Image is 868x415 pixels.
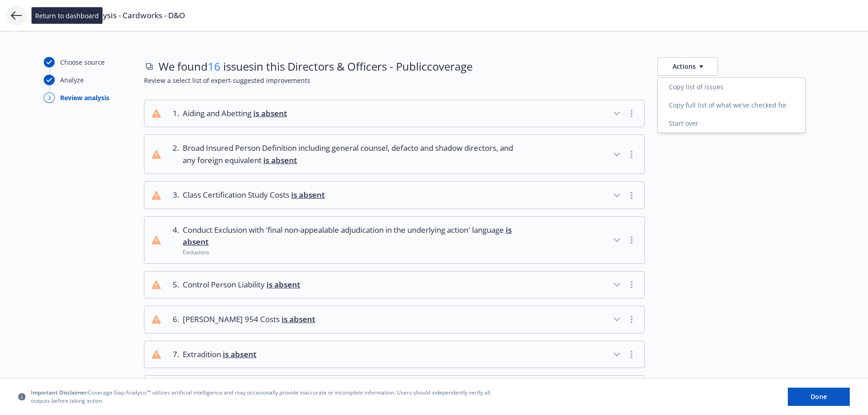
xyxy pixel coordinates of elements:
[168,279,179,291] div: 5 .
[811,392,827,401] span: Done
[144,76,824,85] span: Review a select list of expert-suggested improvements
[35,11,99,20] span: Return to dashboard
[144,100,644,127] button: 1.Aiding and Abetting is absent
[168,313,179,325] div: 6 .
[183,248,516,256] div: Exclusions
[657,57,718,76] button: Actions
[183,189,325,201] span: Class Certification Study Costs
[183,108,287,119] span: Aiding and Abetting
[223,349,257,359] span: is absent
[60,75,84,85] div: Analyze
[144,182,644,208] button: 3.Class Certification Study Costs is absent
[658,96,805,114] a: Copy full list of what we’ve checked for
[267,279,300,290] span: is absent
[657,57,718,76] button: Actions
[144,306,644,333] button: 6.[PERSON_NAME] 954 Costs is absent
[291,190,325,200] span: is absent
[60,93,109,102] div: Review analysis
[263,155,297,165] span: is absent
[183,313,315,325] span: [PERSON_NAME] 954 Costs
[144,272,644,298] button: 5.Control Person Liability is absent
[144,135,644,174] button: 2.Broad Insured Person Definition including general counsel, defacto and shadow directors, and an...
[159,59,473,74] span: We found issues in this Directors & Officers - Public coverage
[282,314,315,324] span: is absent
[144,376,644,402] button: 8.Nominal Defendant is absent
[31,389,496,405] span: Coverage Gap Analysis™ utilizes artificial intelligence and may occasionally provide inaccurate o...
[44,92,55,103] div: 3
[183,224,516,248] span: Conduct Exclusion with 'final non-appealable adjudication in the underlying action' language
[788,388,850,406] button: Done
[168,142,179,166] div: 2 .
[144,217,644,263] button: 4.Conduct Exclusion with 'final non-appealable adjudication in the underlying action' language is...
[658,114,805,133] a: Start over
[183,279,300,291] span: Control Person Liability
[658,78,805,96] a: Copy list of issues
[168,189,179,201] div: 3 .
[144,341,644,368] button: 7.Extradition is absent
[168,224,179,256] div: 4 .
[208,59,221,74] span: 16
[168,348,179,360] div: 7 .
[33,10,185,21] span: Coverage Gap Analysis - Cardworks - D&O
[60,57,105,67] div: Choose source
[168,108,179,119] div: 1 .
[31,389,88,397] span: Important Disclaimer:
[253,108,287,118] span: is absent
[183,142,516,166] span: Broad Insured Person Definition including general counsel, defacto and shadow directors, and any ...
[183,348,257,360] span: Extradition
